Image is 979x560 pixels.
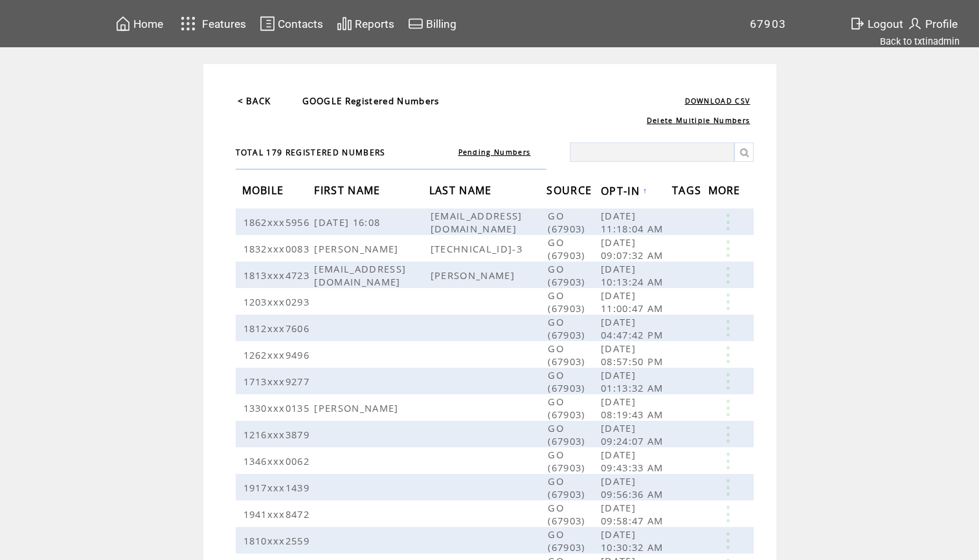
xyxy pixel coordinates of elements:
[243,401,313,414] span: 1330xxx0135
[314,216,383,229] span: [DATE] 16:08
[548,289,588,315] span: GO (67903)
[243,508,313,521] span: 1941xxx8472
[406,14,458,34] a: Billing
[431,209,523,235] span: [EMAIL_ADDRESS][DOMAIN_NAME]
[202,17,246,30] span: Features
[113,14,165,34] a: Home
[548,395,588,421] span: GO (67903)
[548,315,588,341] span: GO (67903)
[242,186,287,194] a: MOBILE
[601,395,667,421] span: [DATE] 08:19:43 AM
[546,180,595,204] span: SOURCE
[242,180,287,204] span: MOBILE
[548,262,588,288] span: GO (67903)
[601,501,667,527] span: [DATE] 09:58:47 AM
[601,448,667,474] span: [DATE] 09:43:33 AM
[243,269,313,282] span: 1813xxx4723
[431,269,518,282] span: [PERSON_NAME]
[243,348,313,361] span: 1262xxx9496
[647,116,750,125] a: Delete Multiple Numbers
[429,180,495,204] span: LAST NAME
[335,14,396,34] a: Reports
[314,401,401,414] span: [PERSON_NAME]
[601,368,667,394] span: [DATE] 01:13:32 AM
[672,180,704,204] span: TAGS
[601,236,667,262] span: [DATE] 09:07:32 AM
[243,534,313,547] span: 1810xxx2559
[314,186,383,194] a: FIRST NAME
[302,95,440,107] span: GOOGLE Registered Numbers
[238,95,271,107] a: < BACK
[925,17,958,30] span: Profile
[314,242,401,255] span: [PERSON_NAME]
[243,216,313,229] span: 1862xxx5956
[243,322,313,335] span: 1812xxx7606
[243,375,313,388] span: 1713xxx9277
[905,14,960,34] a: Profile
[548,501,588,527] span: GO (67903)
[601,209,667,235] span: [DATE] 11:18:04 AM
[750,17,787,30] span: 67903
[177,13,199,34] img: features.svg
[355,17,394,30] span: Reports
[115,16,131,32] img: home.svg
[601,421,667,447] span: [DATE] 09:24:07 AM
[314,180,383,204] span: FIRST NAME
[426,17,456,30] span: Billing
[175,11,248,36] a: Features
[243,428,313,441] span: 1216xxx3879
[408,16,423,32] img: creidtcard.svg
[236,147,386,158] span: TOTAL 179 REGISTERED NUMBERS
[548,236,588,262] span: GO (67903)
[548,421,588,447] span: GO (67903)
[548,342,588,368] span: GO (67903)
[848,14,905,34] a: Logout
[243,454,313,467] span: 1346xxx0062
[601,289,667,315] span: [DATE] 11:00:47 AM
[314,262,406,288] span: [EMAIL_ADDRESS][DOMAIN_NAME]
[907,16,923,32] img: profile.svg
[243,242,313,255] span: 1832xxx0083
[548,528,588,554] span: GO (67903)
[850,16,865,32] img: exit.svg
[601,528,667,554] span: [DATE] 10:30:32 AM
[601,315,667,341] span: [DATE] 04:47:42 PM
[672,186,704,194] a: TAGS
[258,14,325,34] a: Contacts
[601,342,667,368] span: [DATE] 08:57:50 PM
[548,475,588,500] span: GO (67903)
[458,148,531,157] a: Pending Numbers
[880,36,960,47] a: Back to txtinadmin
[548,448,588,474] span: GO (67903)
[868,17,903,30] span: Logout
[601,181,643,205] span: OPT-IN
[601,262,667,288] span: [DATE] 10:13:24 AM
[278,17,323,30] span: Contacts
[243,295,313,308] span: 1203xxx0293
[548,368,588,394] span: GO (67903)
[133,17,163,30] span: Home
[260,16,275,32] img: contacts.svg
[601,186,647,194] a: OPT-IN↑
[337,16,352,32] img: chart.svg
[601,475,667,500] span: [DATE] 09:56:36 AM
[243,481,313,494] span: 1917xxx1439
[685,96,750,106] a: DOWNLOAD CSV
[708,180,744,204] span: MORE
[548,209,588,235] span: GO (67903)
[431,242,526,255] span: [TECHNICAL_ID]-3
[546,186,595,194] a: SOURCE
[429,186,495,194] a: LAST NAME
